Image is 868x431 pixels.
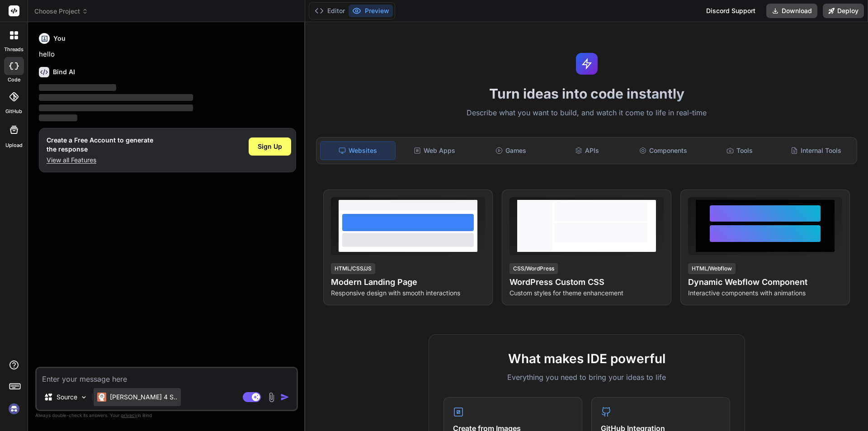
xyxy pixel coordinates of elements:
h4: Dynamic Webflow Component [688,276,842,289]
div: CSS/WordPress [509,263,558,274]
span: Choose Project [34,7,88,16]
img: attachment [266,392,277,403]
span: ‌ [39,104,193,111]
div: HTML/Webflow [688,263,736,274]
p: [PERSON_NAME] 4 S.. [110,393,177,402]
label: threads [4,46,24,53]
div: Websites [320,141,396,160]
img: Pick Models [80,393,88,401]
label: Upload [5,142,23,149]
div: HTML/CSS/JS [331,263,375,274]
p: Source [57,393,77,402]
span: Sign Up [258,142,282,151]
label: code [8,76,20,84]
button: Preview [349,5,393,17]
div: Web Apps [397,141,472,160]
div: Games [474,141,548,160]
h1: Turn ideas into code instantly [311,85,863,102]
p: Interactive components with animations [688,289,842,298]
button: Deploy [823,4,864,18]
span: ‌ [39,94,193,101]
h4: WordPress Custom CSS [509,276,664,289]
h6: You [53,34,66,43]
div: Internal Tools [778,141,853,160]
span: ‌ [39,84,116,91]
label: GitHub [5,108,22,115]
h6: Bind AI [53,67,75,76]
p: Describe what you want to build, and watch it come to life in real-time [311,107,863,119]
img: icon [280,393,289,402]
span: privacy [121,412,137,418]
p: hello [39,49,296,60]
span: ‌ [39,114,77,121]
h4: Modern Landing Page [331,276,485,289]
h1: Create a Free Account to generate the response [47,136,153,154]
p: View all Features [47,156,153,165]
button: Editor [311,5,349,17]
p: Always double-check its answers. Your in Bind [35,411,298,420]
p: Everything you need to bring your ideas to life [443,372,730,383]
div: APIs [550,141,624,160]
div: Components [626,141,701,160]
button: Download [766,4,817,18]
p: Responsive design with smooth interactions [331,289,485,298]
p: Custom styles for theme enhancement [509,289,664,298]
div: Tools [703,141,777,160]
h2: What makes IDE powerful [443,349,730,368]
img: signin [6,401,22,417]
div: Discord Support [701,4,761,18]
img: Claude 4 Sonnet [97,393,106,402]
